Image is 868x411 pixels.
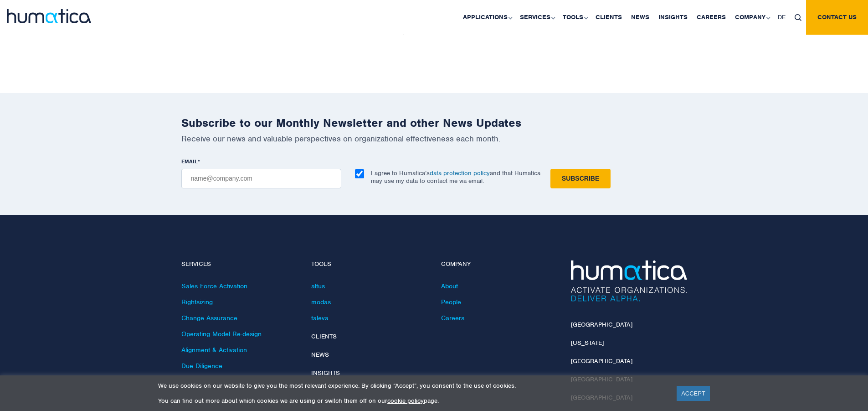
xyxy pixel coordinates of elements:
[181,346,247,354] a: Alignment & Activation
[181,298,213,306] a: Rightsizing
[677,386,710,401] a: ACCEPT
[441,260,557,268] h4: Company
[441,298,461,306] a: People
[181,134,687,144] p: Receive our news and valuable perspectives on organizational effectiveness each month.
[550,169,611,188] input: Subscribe
[181,362,222,370] a: Due Diligence
[158,397,665,405] p: You can find out more about which cookies we are using or switch them off on our page.
[311,351,329,359] a: News
[311,260,427,268] h4: Tools
[441,314,464,322] a: Careers
[181,169,341,188] input: name@company.com
[158,382,665,390] p: We use cookies on our website to give you the most relevant experience. By clicking “Accept”, you...
[387,397,424,405] a: cookie policy
[441,282,458,290] a: About
[311,333,337,340] a: Clients
[355,169,364,178] input: I agree to Humatica’sdata protection policyand that Humatica may use my data to contact me via em...
[181,116,687,130] h2: Subscribe to our Monthly Newsletter and other News Updates
[311,369,340,377] a: Insights
[181,330,262,338] a: Operating Model Re-design
[430,169,490,177] a: data protection policy
[371,169,540,185] p: I agree to Humatica’s and that Humatica may use my data to contact me via email.
[778,13,786,21] span: DE
[571,357,632,365] a: [GEOGRAPHIC_DATA]
[571,260,687,302] img: Humatica
[571,339,604,347] a: [US_STATE]
[181,314,237,322] a: Change Assurance
[311,314,329,322] a: taleva
[571,321,632,328] a: [GEOGRAPHIC_DATA]
[181,282,247,290] a: Sales Force Activation
[181,260,298,268] h4: Services
[7,9,91,23] img: logo
[795,14,801,21] img: search_icon
[311,282,325,290] a: altus
[181,158,198,165] span: EMAIL
[311,298,331,306] a: modas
